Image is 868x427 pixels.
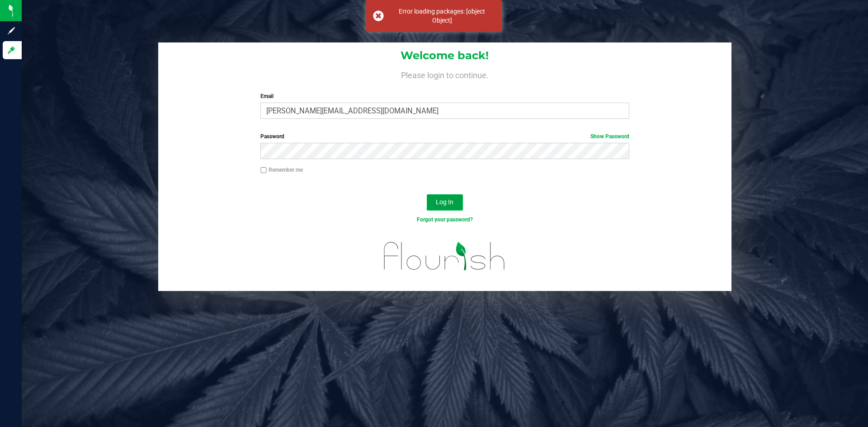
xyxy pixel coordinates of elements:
[373,233,516,279] img: flourish_logo.svg
[417,216,473,223] a: Forgot your password?
[7,26,16,35] inline-svg: Sign up
[158,50,731,61] h1: Welcome back!
[260,133,284,140] span: Password
[436,198,453,206] span: Log In
[590,133,629,140] a: Show Password
[260,167,267,174] input: Remember me
[158,69,731,80] h4: Please login to continue.
[260,92,629,100] label: Email
[427,194,463,211] button: Log In
[7,46,16,55] inline-svg: Log in
[389,7,495,25] div: Error loading packages: [object Object]
[260,166,303,174] label: Remember me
